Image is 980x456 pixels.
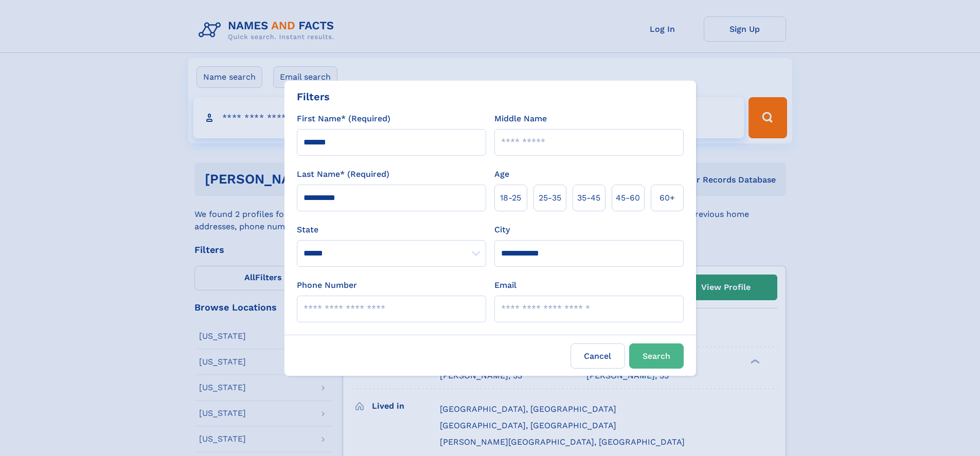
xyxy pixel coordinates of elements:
[494,279,516,291] label: Email
[500,192,521,204] span: 18‑25
[660,192,675,204] span: 60+
[494,224,510,236] label: City
[494,113,547,125] label: Middle Name
[539,192,561,204] span: 25‑35
[494,168,509,180] label: Age
[577,192,600,204] span: 35‑45
[571,343,625,369] label: Cancel
[629,343,684,369] button: Search
[297,224,486,236] label: State
[616,192,640,204] span: 45‑60
[297,279,357,291] label: Phone Number
[297,113,390,125] label: First Name* (Required)
[297,168,389,180] label: Last Name* (Required)
[297,89,330,104] div: Filters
